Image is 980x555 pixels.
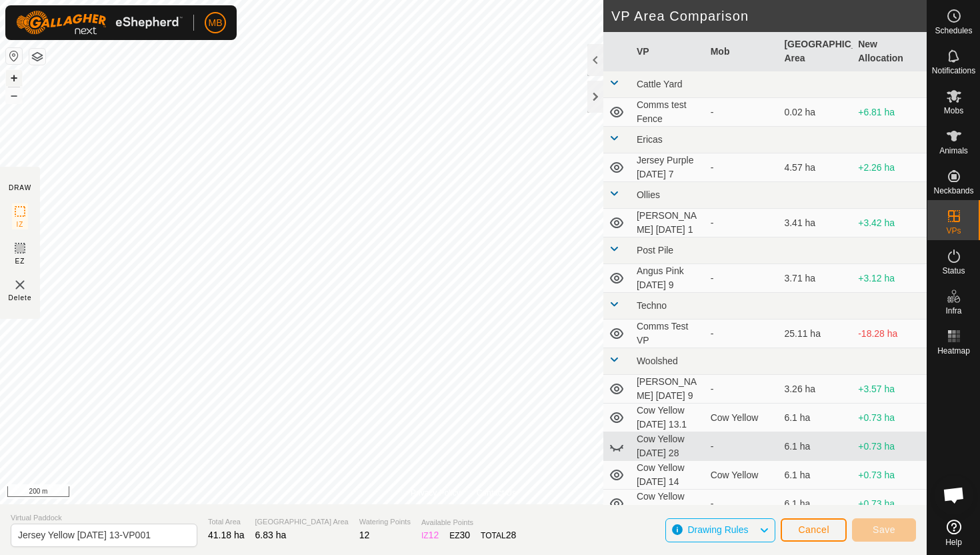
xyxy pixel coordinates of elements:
td: Angus Pink [DATE] 9 [631,264,705,293]
span: 12 [429,530,439,540]
td: +0.73 ha [853,490,927,518]
div: TOTAL [481,528,516,542]
div: - [711,327,774,341]
div: - [711,161,774,175]
span: [GEOGRAPHIC_DATA] Area [255,516,349,528]
td: +3.12 ha [853,264,927,293]
span: Watering Points [359,516,411,528]
span: Available Points [421,517,516,528]
button: Reset Map [6,48,22,64]
span: MB [209,16,223,30]
td: -18.28 ha [853,320,927,348]
td: 6.1 ha [779,432,853,461]
td: +6.81 ha [853,98,927,127]
button: + [6,70,22,86]
button: – [6,87,22,103]
td: +0.73 ha [853,432,927,461]
div: - [711,440,774,454]
th: New Allocation [853,32,927,71]
span: Help [945,538,962,546]
span: Ollies [637,189,660,200]
span: Status [942,267,965,275]
span: 41.18 ha [208,530,245,540]
span: Ericas [637,134,663,145]
span: VPs [946,227,961,235]
td: 4.57 ha [779,153,853,182]
th: [GEOGRAPHIC_DATA] Area [779,32,853,71]
div: Cow Yellow [711,411,774,425]
span: Schedules [935,27,972,35]
span: Cancel [798,524,829,535]
span: Virtual Paddock [11,512,197,524]
span: 12 [359,530,370,540]
button: Cancel [781,518,847,542]
h2: VP Area Comparison [611,8,927,24]
span: Mobs [944,107,963,115]
span: Notifications [932,67,975,75]
span: Woolshed [637,356,678,366]
span: 28 [506,530,517,540]
span: Post Pile [637,245,673,255]
td: 3.26 ha [779,375,853,404]
span: 30 [460,530,471,540]
td: Comms test Fence [631,98,705,127]
td: 6.1 ha [779,490,853,518]
div: - [711,497,774,511]
span: Save [873,524,895,535]
td: 0.02 ha [779,98,853,127]
td: +3.57 ha [853,375,927,404]
div: DRAW [9,183,31,193]
td: 3.41 ha [779,209,853,237]
td: +0.73 ha [853,461,927,490]
td: Cow Yellow [DATE] 14.1 [631,490,705,518]
td: Cow Yellow [DATE] 14 [631,461,705,490]
td: +0.73 ha [853,404,927,432]
td: Cow Yellow [DATE] 28 [631,432,705,461]
div: - [711,271,774,286]
td: Cow Yellow [DATE] 13.1 [631,404,705,432]
button: Save [852,518,916,542]
div: EZ [449,528,470,542]
div: - [711,382,774,396]
td: [PERSON_NAME] [DATE] 1 [631,209,705,237]
td: 6.1 ha [779,461,853,490]
div: Open chat [934,475,974,515]
button: Map Layers [29,49,45,65]
th: VP [631,32,705,71]
div: Cow Yellow [711,468,774,482]
span: 6.83 ha [255,530,287,540]
span: Animals [939,147,968,155]
td: 6.1 ha [779,404,853,432]
span: Techno [637,300,667,311]
div: - [711,216,774,230]
td: +3.42 ha [853,209,927,237]
img: Gallagher Logo [16,11,183,35]
span: Infra [945,307,961,315]
a: Privacy Policy [411,487,461,499]
img: VP [12,277,28,293]
td: 3.71 ha [779,264,853,293]
span: Total Area [208,516,245,528]
span: Delete [9,293,32,303]
td: Comms Test VP [631,320,705,348]
span: EZ [15,256,25,266]
td: [PERSON_NAME] [DATE] 9 [631,375,705,404]
div: IZ [421,528,439,542]
td: +2.26 ha [853,153,927,182]
span: Drawing Rules [687,524,748,535]
td: 25.11 ha [779,320,853,348]
span: Neckbands [933,187,973,195]
a: Help [927,514,980,552]
th: Mob [705,32,779,71]
span: Cattle Yard [637,79,683,89]
span: IZ [17,219,24,229]
td: Jersey Purple [DATE] 7 [631,153,705,182]
span: Heatmap [937,347,970,355]
a: Contact Us [477,487,516,499]
div: - [711,105,774,119]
